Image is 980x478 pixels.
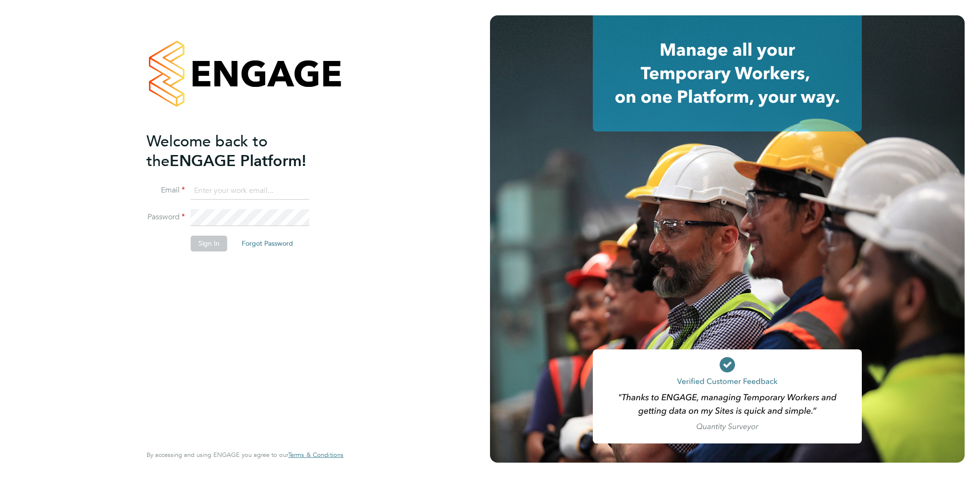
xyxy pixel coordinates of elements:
[147,451,343,459] span: By accessing and using ENGAGE you agree to our
[147,132,268,170] span: Welcome back to the
[147,212,185,222] label: Password
[147,185,185,195] label: Email
[234,236,301,251] button: Forgot Password
[147,131,334,171] h2: ENGAGE Platform!
[191,182,309,200] input: Enter your work email...
[288,451,343,459] a: Terms & Conditions
[191,236,227,251] button: Sign In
